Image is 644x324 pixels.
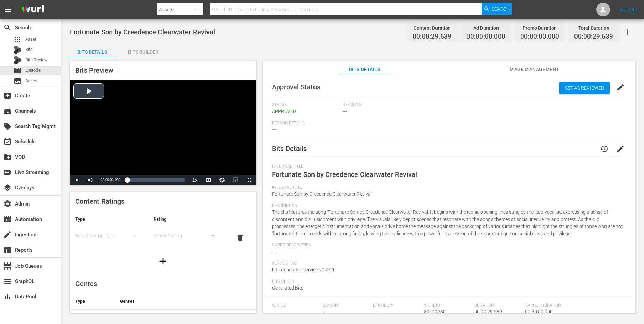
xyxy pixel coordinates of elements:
span: Bits Preview [75,66,113,74]
span: Bits Origin [272,279,623,284]
span: Asset [14,35,22,43]
span: --- [272,127,276,132]
span: The clip features the song 'Fortunate Son' by Creedence Clearwater Revival. It begins with the ic... [272,209,623,236]
span: Live Streaming [3,168,12,177]
span: Image Management [508,65,559,74]
span: Service Tag [272,261,623,266]
button: Picture-in-Picture [229,175,243,185]
span: --- [322,309,326,314]
span: Episode [14,67,22,75]
span: Internal Title [272,185,623,191]
span: Short Description [272,243,623,248]
span: Reports [3,246,12,254]
button: Search [482,3,512,15]
span: Duration: [474,303,522,308]
span: Reasons [343,102,623,108]
span: External Title [272,164,623,169]
button: edit [612,79,629,96]
span: Approval Status [272,83,320,91]
button: Play [70,175,83,185]
span: --- [272,249,276,254]
img: ans4CAIJ8jUAAAAAAAAAAAAAAAAAAAAAAAAgQb4GAAAAAAAAAAAAAAAAAAAAAAAAJMjXAAAAAAAAAAAAAAAAAAAAAAAAgAT5G... [16,2,49,18]
span: Content Ratings [75,197,124,206]
span: Series [25,78,37,84]
button: edit [612,141,629,157]
span: Description [272,203,623,209]
span: edit [616,83,625,91]
span: 00:00:00.000 [101,178,120,182]
span: Series: [272,303,319,308]
span: Episode #: [373,303,420,308]
span: 00:00:29.639 [574,33,613,41]
span: 00:00:29.639 [474,309,502,314]
span: --- [373,309,377,314]
span: Schedule [3,138,12,146]
span: Genres [75,280,97,288]
a: Sign Out [620,7,638,12]
span: Season: [322,303,370,308]
span: Channels [3,107,12,115]
span: edit [616,145,625,153]
button: Fullscreen [243,175,256,185]
span: 00:00:00.000 [466,33,505,41]
span: history [600,145,608,153]
span: Reason Details [272,121,623,126]
span: Bits Details [272,144,307,153]
span: Episode [25,67,41,74]
table: simple table [70,211,256,249]
button: Captions [202,175,215,185]
span: Create [3,91,12,100]
span: GraphQL [3,277,12,285]
span: Asset [25,36,36,43]
span: Wurl ID: [424,303,471,308]
span: Job Queues [3,262,12,270]
div: Content Duration [413,23,451,33]
th: Type [70,211,148,227]
span: Search [3,24,12,32]
span: menu [4,5,12,14]
a: Bits [75,313,83,318]
div: Bits Builder [118,44,169,60]
span: VOD [3,153,12,161]
span: Fortunate Son by Creedence Clearwater Revival [272,170,417,179]
div: Bits Review [14,56,22,64]
span: bits-generator-service-v0.27.1 [272,267,335,272]
span: 89449250 [424,309,446,314]
span: --- [272,309,276,314]
button: Jump To Time [215,175,229,185]
span: --- [343,109,347,114]
div: Video Player [70,80,256,185]
span: APPROVED [272,109,296,114]
span: 00:30:00.000 [525,309,553,314]
span: Automation [3,215,12,223]
span: 00:00:00.000 [520,33,559,41]
div: Promo Duration [520,23,559,33]
div: Total Duration [574,23,613,33]
span: Target Duration: [525,303,623,308]
span: Bits Details [339,65,390,74]
span: Set as Reviewed [559,85,610,91]
span: Overlays [3,184,12,192]
div: Ad Duration [466,23,505,33]
span: Bits Review [25,57,48,64]
div: Progress Bar [127,178,184,182]
span: Fortunate Son by Creedence Clearwater Revival [272,191,372,197]
button: Set as Reviewed [559,82,610,94]
span: Bits [25,46,33,53]
button: Mute [83,175,97,185]
div: Bits [14,46,22,54]
button: delete [232,229,248,246]
th: Rating [148,211,227,227]
span: 00:00:29.639 [413,33,451,41]
span: DataPool [3,293,12,301]
span: Status [272,102,339,108]
span: Search [492,3,510,15]
span: Generated Bits [272,285,303,291]
th: Type [70,293,114,310]
span: Ingestion [3,230,12,239]
span: Series [14,77,22,85]
span: Search Tag Mgmt [3,122,12,130]
div: Bits Details [66,44,118,60]
span: delete [236,234,244,242]
button: history [596,141,612,157]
